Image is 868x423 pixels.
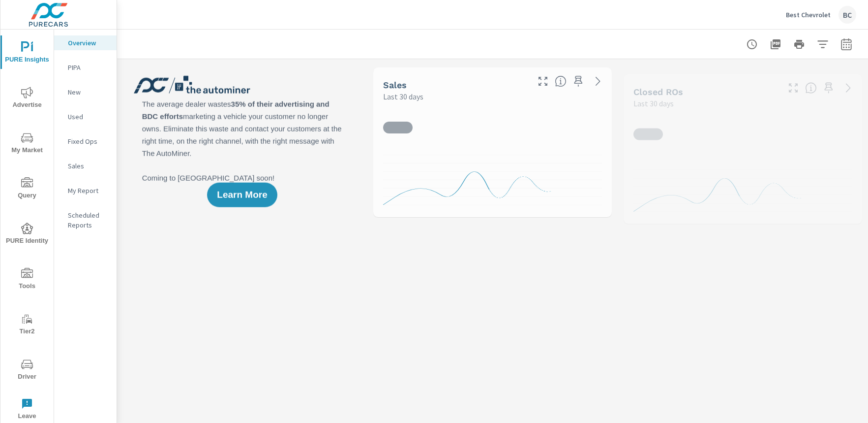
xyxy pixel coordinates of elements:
span: Save this to your personalized report [821,80,837,96]
button: Learn More [207,183,277,207]
p: PIPA [68,63,109,72]
span: Tier2 [3,313,51,337]
div: Overview [54,35,117,50]
button: Apply Filters [813,34,833,54]
h5: Closed ROs [633,87,683,97]
p: Last 30 days [633,98,674,109]
div: Sales [54,159,117,173]
div: My Report [54,183,117,198]
p: Sales [68,161,109,171]
span: Query [3,177,51,201]
span: PURE Insights [3,41,51,65]
div: PIPA [54,60,117,75]
p: Used [68,112,109,122]
button: Make Fullscreen [785,80,801,96]
div: Scheduled Reports [54,208,117,232]
span: Learn More [217,191,267,199]
a: See more details in report [840,80,856,96]
div: Used [54,109,117,124]
div: BC [838,6,856,24]
p: New [68,87,109,97]
span: Driver [3,358,51,383]
p: Last 30 days [383,91,423,102]
h5: Sales [383,80,407,90]
div: Fixed Ops [54,134,117,149]
p: Best Chevrolet [786,10,831,19]
p: My Report [68,186,109,195]
span: My Market [3,132,51,156]
span: Tools [3,268,51,292]
span: Number of vehicles sold by the dealership over the selected date range. [Source: This data is sou... [555,75,567,87]
button: "Export Report to PDF" [766,34,785,54]
span: Advertise [3,87,51,111]
div: New [54,85,117,99]
button: Select Date Range [837,34,856,54]
span: PURE Identity [3,223,51,247]
button: Make Fullscreen [535,73,551,89]
span: Number of Repair Orders Closed by the selected dealership group over the selected time range. [So... [805,82,817,94]
p: Fixed Ops [68,136,109,146]
span: Save this to your personalized report [570,73,586,89]
a: See more details in report [590,73,606,89]
p: Overview [68,38,109,48]
button: Print Report [789,34,809,54]
p: Scheduled Reports [68,210,109,230]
